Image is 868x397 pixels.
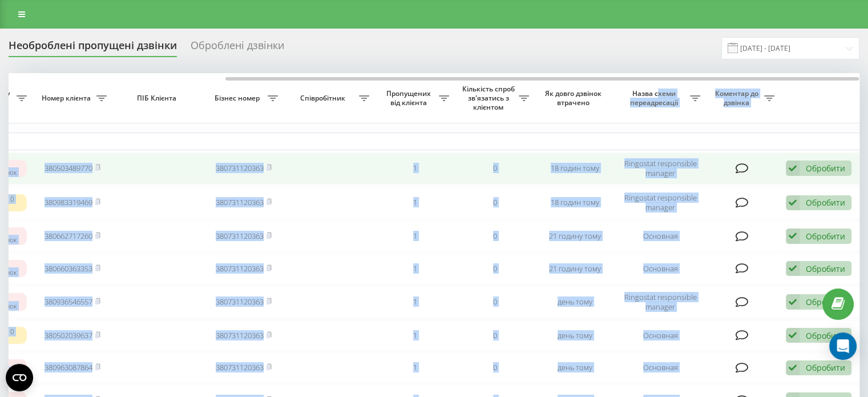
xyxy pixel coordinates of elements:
[806,197,845,208] div: Обробити
[461,85,519,111] span: Кількість спроб зв'язатись з клієнтом
[615,353,706,383] td: Основная
[620,89,690,107] span: Назва схеми переадресації
[375,221,455,251] td: 1
[381,89,439,107] span: Пропущених від клієнта
[535,221,615,251] td: 21 годину тому
[216,231,264,241] a: 380731120363
[45,330,92,340] a: 380502039637
[806,362,845,373] div: Обробити
[6,364,33,391] button: Open CMP widget
[806,231,845,242] div: Обробити
[615,221,706,251] td: Основная
[375,353,455,383] td: 1
[455,254,535,284] td: 0
[375,286,455,318] td: 1
[216,330,264,340] a: 380731120363
[535,254,615,284] td: 21 годину тому
[615,320,706,351] td: Основная
[535,153,615,185] td: 18 годин тому
[535,187,615,219] td: 18 годин тому
[45,296,92,307] a: 380936546557
[216,296,264,307] a: 380731120363
[615,254,706,284] td: Основная
[615,153,706,185] td: Ringostat responsible manager
[216,263,264,274] a: 380731120363
[45,163,92,173] a: 380503489770
[45,197,92,207] a: 380983319469
[455,153,535,185] td: 0
[829,332,857,360] div: Open Intercom Messenger
[615,286,706,318] td: Ringostat responsible manager
[375,254,455,284] td: 1
[806,330,845,341] div: Обробити
[615,187,706,219] td: Ringostat responsible manager
[712,89,764,107] span: Коментар до дзвінка
[45,362,92,372] a: 380963087864
[216,362,264,372] a: 380731120363
[455,221,535,251] td: 0
[455,187,535,219] td: 0
[375,187,455,219] td: 1
[191,39,284,57] div: Оброблені дзвінки
[455,320,535,351] td: 0
[38,94,96,103] span: Номер клієнта
[535,353,615,383] td: день тому
[806,296,845,307] div: Обробити
[375,320,455,351] td: 1
[375,153,455,185] td: 1
[806,263,845,274] div: Обробити
[209,94,268,103] span: Бізнес номер
[544,89,605,107] span: Як довго дзвінок втрачено
[216,197,264,207] a: 380731120363
[535,320,615,351] td: день тому
[535,286,615,318] td: день тому
[45,231,92,241] a: 380662717260
[122,94,194,103] span: ПІБ Клієнта
[45,263,92,274] a: 380660363353
[289,94,359,103] span: Співробітник
[455,286,535,318] td: 0
[806,163,845,174] div: Обробити
[9,39,177,57] div: Необроблені пропущені дзвінки
[216,163,264,173] a: 380731120363
[455,353,535,383] td: 0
